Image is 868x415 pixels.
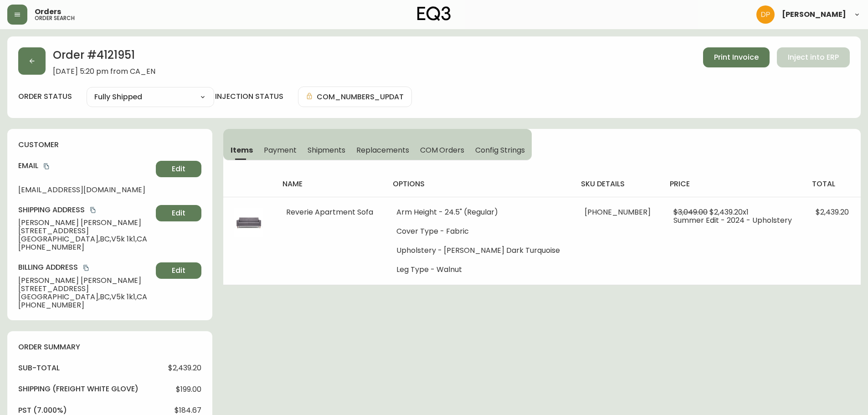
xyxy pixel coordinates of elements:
button: copy [88,205,98,215]
span: $184.67 [175,406,201,415]
span: [PHONE_NUMBER] [18,243,152,251]
h4: Shipping Address [18,205,152,215]
span: [GEOGRAPHIC_DATA] , BC , V5k 1k1 , CA [18,235,152,243]
span: Print Invoice [714,52,759,62]
span: [PERSON_NAME] [PERSON_NAME] [18,277,152,285]
span: [PERSON_NAME] [782,11,846,18]
span: COM Orders [420,145,465,155]
h4: Email [18,161,152,171]
span: Edit [172,164,185,174]
span: [PHONE_NUMBER] [18,301,152,309]
span: [PERSON_NAME] [PERSON_NAME] [18,219,152,227]
h4: customer [18,140,201,150]
span: [STREET_ADDRESS] [18,285,152,293]
button: Edit [156,205,201,221]
span: Shipments [308,145,346,155]
span: $2,439.20 x 1 [709,207,749,217]
button: copy [42,162,51,171]
button: Edit [156,161,201,177]
span: Replacements [356,145,409,155]
h4: injection status [215,92,283,102]
h4: order summary [18,342,201,352]
button: copy [82,263,91,272]
img: b0154ba12ae69382d64d2f3159806b19 [756,5,775,24]
span: [STREET_ADDRESS] [18,227,152,235]
span: $199.00 [176,385,201,394]
h5: order search [35,15,75,21]
span: Orders [35,8,61,15]
span: $2,439.20 [168,364,201,372]
span: $2,439.20 [816,207,849,217]
h4: Billing Address [18,262,152,272]
h4: options [393,179,566,189]
h2: Order # 4121951 [53,47,155,67]
h4: sku details [581,179,656,189]
span: [EMAIL_ADDRESS][DOMAIN_NAME] [18,186,152,194]
h4: sub-total [18,363,60,373]
label: order status [18,92,72,102]
span: [DATE] 5:20 pm from CA_EN [53,67,155,76]
span: Edit [172,208,185,218]
span: Payment [264,145,297,155]
h4: name [282,179,378,189]
li: Upholstery - [PERSON_NAME] Dark Turquoise [396,246,563,255]
span: Config Strings [475,145,524,155]
span: Items [231,145,253,155]
span: Reverie Apartment Sofa [286,207,373,217]
span: $3,049.00 [673,207,708,217]
button: Edit [156,262,201,279]
li: Arm Height - 24.5" (Regular) [396,208,563,216]
h4: total [812,179,853,189]
li: Leg Type - Walnut [396,266,563,274]
li: Cover Type - Fabric [396,227,563,236]
img: 27fda176-c4c0-4a4d-a559-d96c55f5c3a9.jpg [234,208,263,237]
img: logo [417,6,451,21]
button: Print Invoice [703,47,770,67]
h4: Shipping ( Freight White Glove ) [18,384,139,394]
span: Edit [172,266,185,276]
span: Summer Edit - 2024 - Upholstery [673,215,792,225]
span: [GEOGRAPHIC_DATA] , BC , V5k 1k1 , CA [18,293,152,301]
h4: price [670,179,797,189]
span: [PHONE_NUMBER] [585,207,651,217]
